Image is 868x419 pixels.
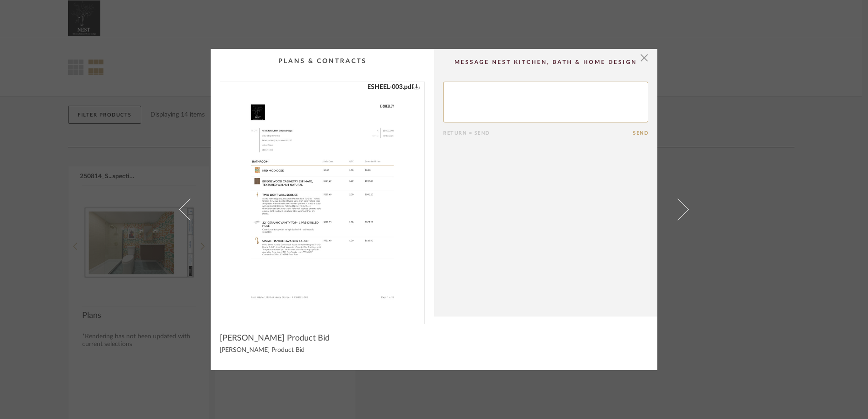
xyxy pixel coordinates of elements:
a: ESHEEL-003.pdf [367,82,420,92]
img: 5c9736a4-f07f-4f2e-bb46-4eb8b46e1561_1000x1000.jpg [230,82,414,317]
button: Send [633,130,648,136]
div: Return = Send [443,130,633,136]
div: [PERSON_NAME] Product Bid [220,347,425,354]
button: Close [635,49,653,67]
div: 0 [220,82,424,317]
span: [PERSON_NAME] Product Bid [220,333,330,343]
